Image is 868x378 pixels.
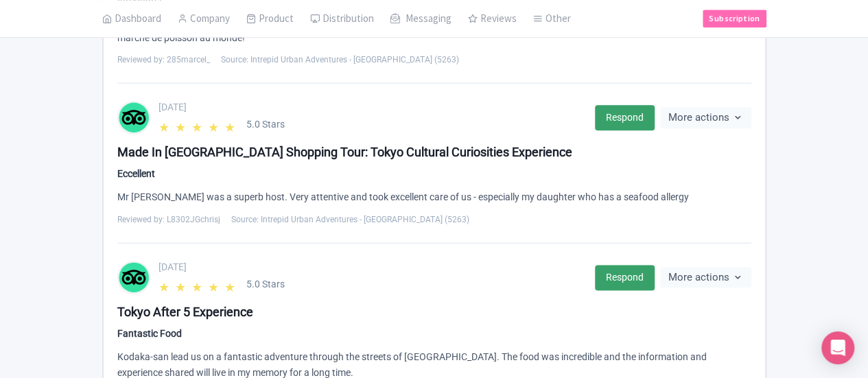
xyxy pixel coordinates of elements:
div: Eccellent [117,167,751,181]
img: tripadvisor-round-color-01-c2602b701674d379597ad6f140e4ef40.svg [119,261,149,294]
span: ★ [224,118,238,132]
span: Source: Intrepid Urban Adventures - [GEOGRAPHIC_DATA] (5263) [231,213,469,226]
div: Open Intercom Messenger [821,331,854,364]
span: ★ [175,278,189,292]
a: Respond [595,265,655,290]
span: ★ [159,278,172,292]
span: Reviewed by: L8302JGchrisj [117,213,220,226]
div: [DATE] [159,100,587,115]
span: ★ [224,278,238,292]
a: Subscription [703,10,766,27]
div: [DATE] [159,260,587,274]
span: ★ [191,278,205,292]
div: Tokyo After 5 Experience [117,303,751,321]
span: ★ [159,118,172,132]
span: Source: Intrepid Urban Adventures - [GEOGRAPHIC_DATA] (5263) [221,54,459,66]
div: Made In [GEOGRAPHIC_DATA] Shopping Tour: Tokyo Cultural Curiosities Experience [117,143,751,161]
button: More actions [660,267,751,288]
div: Mr [PERSON_NAME] was a superb host. Very attentive and took excellent care of us - especially my ... [117,189,751,205]
div: Fantastic Food [117,327,751,341]
span: 5.0 Stars [246,117,285,132]
button: More actions [660,107,751,128]
span: ★ [175,118,189,132]
span: ★ [208,278,222,292]
img: tripadvisor-round-color-01-c2602b701674d379597ad6f140e4ef40.svg [119,101,149,134]
span: ★ [191,118,205,132]
a: Respond [595,105,655,130]
span: 5.0 Stars [246,277,285,292]
span: ★ [208,118,222,132]
span: Reviewed by: 285marcel_ [117,54,210,66]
